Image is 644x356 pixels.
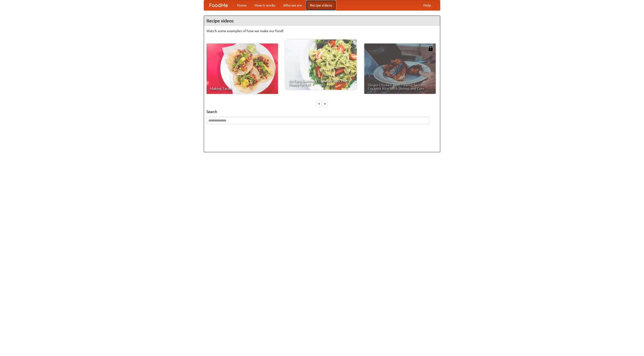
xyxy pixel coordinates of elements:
a: An Easy, Summery Tomato Pasta That's Ready for Fall [285,39,357,90]
div: « [317,100,321,107]
a: How it works [251,0,279,10]
span: An Easy, Summery Tomato Pasta That's Ready for Fall [289,79,353,86]
span: Making Tacos [210,87,274,90]
a: Making Tacos [207,44,278,94]
img: 483408.png [428,46,433,51]
a: Home [233,0,251,10]
p: Watch some examples of how we make our food! [207,28,437,33]
a: FoodMe [204,0,233,10]
h4: Recipe videos [204,16,440,26]
a: Who we are [279,0,306,10]
h5: Search [207,109,437,114]
a: Help [419,0,435,10]
a: Recipe videos [306,0,336,10]
div: » [323,100,327,107]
